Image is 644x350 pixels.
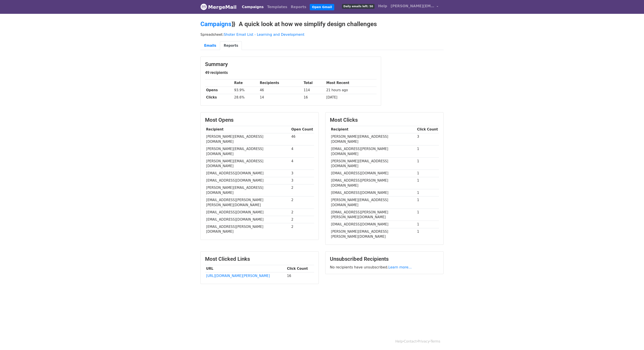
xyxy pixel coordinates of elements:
a: Emails [200,41,220,50]
td: 16 [286,272,314,279]
td: [EMAIL_ADDRESS][DOMAIN_NAME] [205,170,290,177]
td: 1 [416,177,439,189]
td: [PERSON_NAME][EMAIL_ADDRESS][DOMAIN_NAME] [330,133,416,145]
a: Shoter Email List - Learning and Development [224,32,304,37]
td: 4 [290,145,314,158]
td: [EMAIL_ADDRESS][DOMAIN_NAME] [205,209,290,216]
td: 1 [416,145,439,158]
a: MergeMail [200,2,237,12]
td: 3 [416,133,439,145]
a: Reports [289,3,308,11]
a: [PERSON_NAME][EMAIL_ADDRESS][PERSON_NAME][DOMAIN_NAME] [389,2,440,12]
td: 21 hours ago [325,87,377,94]
a: [URL][DOMAIN_NAME][PERSON_NAME] [206,274,270,278]
td: [EMAIL_ADDRESS][DOMAIN_NAME] [330,170,416,177]
td: 2 [290,209,314,216]
td: [EMAIL_ADDRESS][PERSON_NAME][DOMAIN_NAME] [330,177,416,189]
a: Campaigns [240,3,265,11]
td: 2 [290,223,314,235]
a: Reports [220,41,242,50]
a: Contact [404,339,417,343]
h3: Most Clicks [330,117,439,123]
td: [PERSON_NAME][EMAIL_ADDRESS][DOMAIN_NAME] [330,196,416,209]
p: No recipients have unsubscribed. [330,265,439,270]
th: Opens [205,87,233,94]
td: [PERSON_NAME][EMAIL_ADDRESS][DOMAIN_NAME] [205,184,290,196]
td: [EMAIL_ADDRESS][DOMAIN_NAME] [205,177,290,184]
td: 93.9% [233,87,259,94]
td: [EMAIL_ADDRESS][DOMAIN_NAME] [330,221,416,228]
th: Most Recent [325,79,377,87]
a: Open Gmail [310,4,334,10]
td: 1 [416,157,439,170]
td: [PERSON_NAME][EMAIL_ADDRESS][PERSON_NAME][DOMAIN_NAME] [330,228,416,240]
a: Learn more... [388,265,412,269]
th: Recipients [259,79,303,87]
td: [PERSON_NAME][EMAIL_ADDRESS][DOMAIN_NAME] [205,133,290,145]
td: 114 [303,87,325,94]
a: Campaigns [200,20,231,28]
td: [PERSON_NAME][EMAIL_ADDRESS][DOMAIN_NAME] [205,145,290,158]
td: 1 [416,221,439,228]
a: Help [395,339,403,343]
td: [EMAIL_ADDRESS][PERSON_NAME][PERSON_NAME][DOMAIN_NAME] [205,196,290,209]
a: Templates [265,3,289,11]
td: 4 [290,157,314,170]
a: Terms [431,339,440,343]
th: Clicks [205,94,233,101]
th: Total [303,79,325,87]
td: 46 [259,87,303,94]
td: 28.6% [233,94,259,101]
td: 1 [416,170,439,177]
td: 1 [416,228,439,240]
td: 3 [290,170,314,177]
a: Daily emails left: 50 [340,2,376,11]
span: [PERSON_NAME][EMAIL_ADDRESS][PERSON_NAME][DOMAIN_NAME] [391,4,434,9]
td: [EMAIL_ADDRESS][DOMAIN_NAME] [330,189,416,196]
td: 2 [290,196,314,209]
td: [EMAIL_ADDRESS][PERSON_NAME][PERSON_NAME][DOMAIN_NAME] [330,209,416,221]
p: Spreadsheet: [200,32,444,37]
td: 2 [290,184,314,196]
td: [PERSON_NAME][EMAIL_ADDRESS][DOMAIN_NAME] [330,157,416,170]
img: MergeMail logo [200,4,207,10]
td: [PERSON_NAME][EMAIL_ADDRESS][DOMAIN_NAME] [205,157,290,170]
h3: Most Clicked Links [205,256,314,262]
td: [DATE] [325,94,377,101]
th: Click Count [416,126,439,133]
th: Recipient [205,126,290,133]
td: 1 [416,189,439,196]
th: Click Count [286,265,314,272]
a: Privacy [418,339,430,343]
th: Recipient [330,126,416,133]
th: URL [205,265,286,272]
a: Help [376,2,389,11]
td: [EMAIL_ADDRESS][PERSON_NAME][DOMAIN_NAME] [330,145,416,158]
h3: Summary [205,61,377,68]
h5: 49 recipients [205,70,377,75]
span: Daily emails left: 50 [342,4,375,9]
td: 14 [259,94,303,101]
td: 1 [416,196,439,209]
td: 1 [416,209,439,221]
h2: ⟫ A quick look at how we simplify design challenges [200,20,444,28]
td: [EMAIL_ADDRESS][PERSON_NAME][DOMAIN_NAME] [205,223,290,235]
th: Open Count [290,126,314,133]
td: 2 [290,216,314,223]
h3: Unsubscribed Recipients [330,256,439,262]
th: Rate [233,79,259,87]
td: [EMAIL_ADDRESS][DOMAIN_NAME] [205,216,290,223]
h3: Most Opens [205,117,314,123]
td: 16 [303,94,325,101]
td: 46 [290,133,314,145]
td: 3 [290,177,314,184]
